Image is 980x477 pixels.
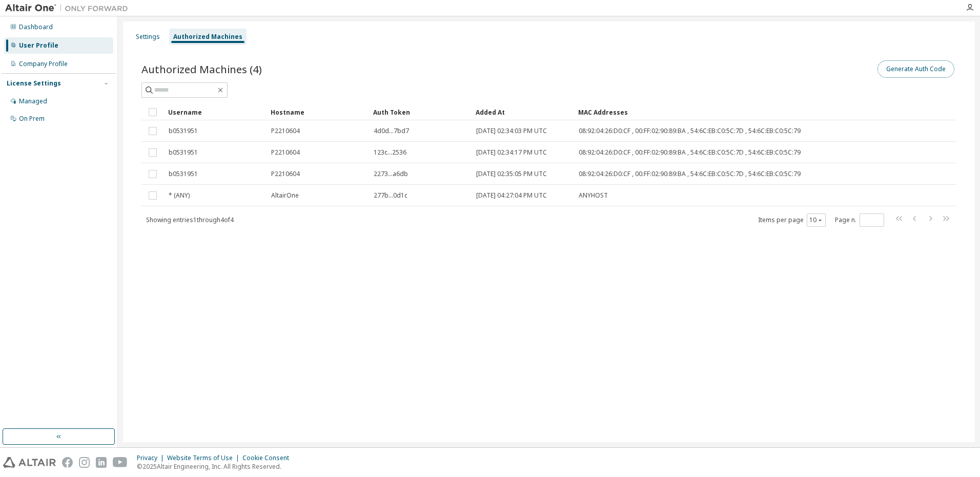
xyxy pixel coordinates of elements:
button: Generate Auth Code [877,60,954,78]
img: youtube.svg [113,457,128,468]
p: © 2025 Altair Engineering, Inc. All Rights Reserved. [137,462,295,471]
span: Authorized Machines (4) [141,62,262,76]
img: Altair One [5,3,133,13]
img: linkedin.svg [96,457,107,468]
div: Hostname [271,104,365,120]
span: 08:92:04:26:D0:CF , 00:FF:02:90:89:BA , 54:6C:EB:C0:5C:7D , 54:6C:EB:C0:5C:79 [579,148,801,157]
div: Settings [136,33,160,41]
div: Dashboard [19,23,53,31]
span: 277b...0d1c [374,191,407,200]
div: Managed [19,97,47,105]
span: 2273...a6db [374,170,408,178]
span: 4d0d...7bd7 [374,127,409,135]
div: User Profile [19,41,58,50]
span: AltairOne [271,191,299,200]
img: altair_logo.svg [3,457,56,468]
span: Items per page [758,213,826,227]
span: Page n. [835,213,884,227]
div: License Settings [7,79,61,88]
div: Auth Token [373,104,467,120]
span: b0531951 [169,127,198,135]
div: Website Terms of Use [167,454,242,462]
div: Company Profile [19,60,68,68]
div: Added At [476,104,570,120]
div: MAC Addresses [578,104,849,120]
span: ANYHOST [579,191,608,200]
span: P2210604 [271,148,300,157]
img: facebook.svg [62,457,73,468]
img: instagram.svg [79,457,90,468]
span: b0531951 [169,170,198,178]
span: Showing entries 1 through 4 of 4 [146,215,234,224]
span: [DATE] 02:34:03 PM UTC [476,127,547,135]
span: b0531951 [169,148,198,157]
button: 10 [809,216,823,224]
div: On Prem [19,115,45,123]
span: 08:92:04:26:D0:CF , 00:FF:02:90:89:BA , 54:6C:EB:C0:5C:7D , 54:6C:EB:C0:5C:79 [579,127,801,135]
span: [DATE] 02:35:05 PM UTC [476,170,547,178]
div: Username [168,104,262,120]
span: P2210604 [271,127,300,135]
span: 08:92:04:26:D0:CF , 00:FF:02:90:89:BA , 54:6C:EB:C0:5C:7D , 54:6C:EB:C0:5C:79 [579,170,801,178]
span: P2210604 [271,170,300,178]
div: Cookie Consent [242,454,295,462]
span: * (ANY) [169,191,190,200]
span: [DATE] 02:34:17 PM UTC [476,148,547,157]
div: Authorized Machines [173,33,242,41]
span: [DATE] 04:27:04 PM UTC [476,191,547,200]
span: 123c...2536 [374,148,406,157]
div: Privacy [137,454,167,462]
